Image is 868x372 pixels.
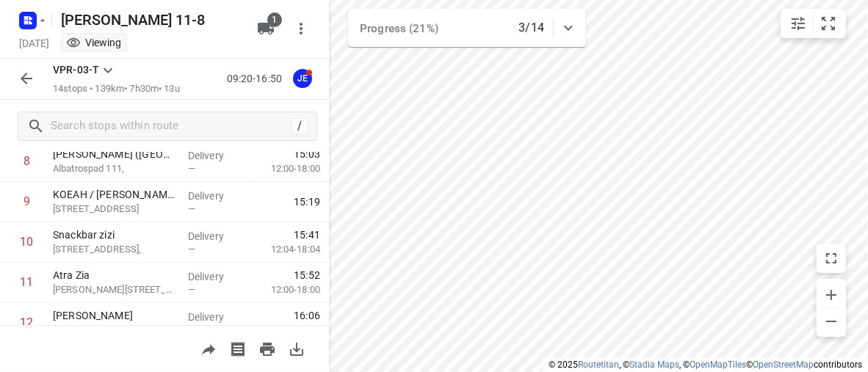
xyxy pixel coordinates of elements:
div: 11 [21,275,34,289]
div: You are currently in view mode. To make any changes, go to edit project. [66,35,122,50]
a: Stadia Maps [629,360,679,370]
span: Download route [282,341,311,355]
p: [PERSON_NAME] ([GEOGRAPHIC_DATA]) [53,147,176,161]
span: 15:52 [294,268,320,282]
p: 12:04-18:04 [247,242,320,257]
span: Share route [194,341,223,355]
p: 106 Spuistraat, Amsterdam [53,202,176,216]
button: 1 [251,14,281,43]
p: Delivery [188,310,242,324]
span: Progress (21%) [360,22,438,35]
p: VPR-03-T [53,62,99,78]
p: KOEAH / [PERSON_NAME] [53,187,176,202]
div: 8 [23,154,30,168]
p: Delivery [188,269,242,284]
p: [STREET_ADDRESS], [53,323,176,338]
div: / [292,118,308,134]
div: Progress (21%)3/14 [348,9,586,47]
p: [PERSON_NAME] [53,308,176,323]
span: — [188,324,195,335]
p: Snackbar zizi [53,227,176,242]
a: Routetitan [578,360,619,370]
p: Albatrospad 111, [53,161,176,176]
p: Atra Zia [53,268,176,282]
p: 3/14 [518,19,544,37]
span: 16:06 [294,308,320,323]
span: 15:41 [294,227,320,242]
button: Map settings [784,9,813,38]
span: Print shipping labels [223,341,253,355]
a: OpenMapTiles [690,360,746,370]
p: Delivery [188,189,242,203]
div: 9 [23,194,30,208]
p: Delivery [188,229,242,244]
p: 14 stops • 139km • 7h30m • 13u [53,82,180,96]
span: 15:03 [294,147,320,161]
p: 12:00-18:00 [247,282,320,297]
div: 10 [21,235,34,249]
p: 12:00-18:00 [247,323,320,338]
p: 09:20-16:50 [227,71,288,87]
button: Fit zoom [814,9,843,38]
a: OpenStreetMap [753,360,814,370]
span: Print route [253,341,282,355]
p: [STREET_ADDRESS], [53,242,176,257]
p: [PERSON_NAME][STREET_ADDRESS], [53,282,176,297]
span: — [188,203,195,214]
span: 15:19 [294,194,320,209]
button: More [286,14,316,43]
div: 12 [21,316,34,329]
span: — [188,163,195,174]
div: small contained button group [781,9,846,38]
span: 1 [267,12,282,27]
span: — [188,244,195,255]
li: © 2025 , © , © © contributors [549,360,862,370]
span: Assigned to Jeffrey E [288,71,317,85]
input: Search stops within route [51,115,292,138]
span: — [188,284,195,295]
p: 12:00-18:00 [247,161,320,176]
p: Delivery [188,148,242,163]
